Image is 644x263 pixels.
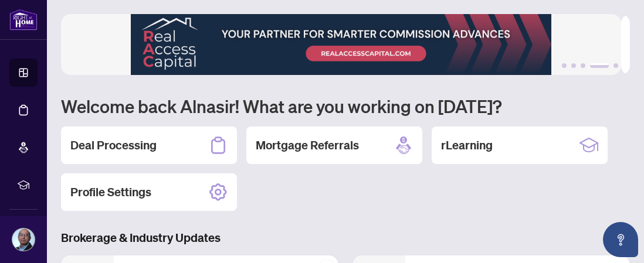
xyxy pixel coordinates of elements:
h1: Welcome back Alnasir! What are you working on [DATE]? [61,95,630,117]
h2: Profile Settings [70,184,151,200]
img: logo [9,9,38,30]
h2: Mortgage Referrals [256,137,359,153]
img: Profile Icon [12,228,35,251]
button: 2 [571,63,576,68]
img: Slide 3 [61,14,621,75]
h3: Brokerage & Industry Updates [61,230,630,246]
button: Open asap [603,222,638,257]
h2: rLearning [441,137,493,153]
h2: Deal Processing [70,137,157,153]
button: 4 [590,63,609,68]
button: 5 [614,63,618,68]
button: 1 [562,63,567,68]
button: 3 [581,63,585,68]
